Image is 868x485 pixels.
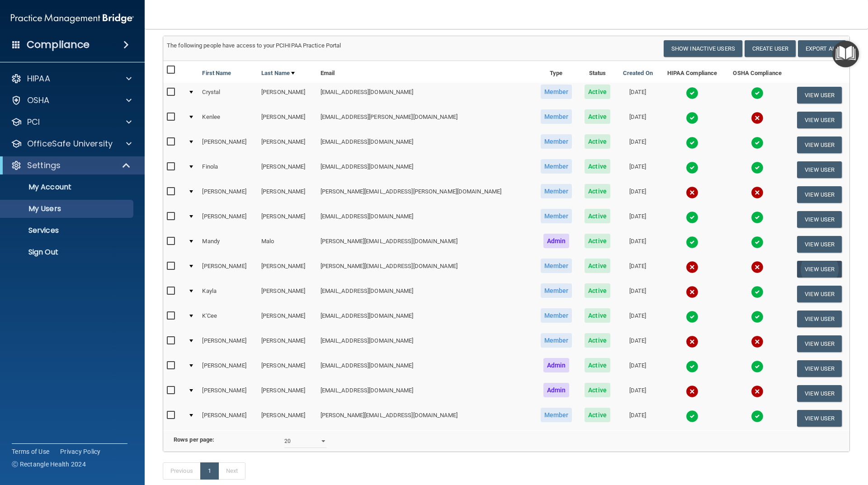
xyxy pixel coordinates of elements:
[541,85,572,99] span: Member
[616,331,659,356] td: [DATE]
[198,182,258,207] td: [PERSON_NAME]
[585,109,610,124] span: Active
[317,61,534,83] th: Email
[623,68,653,79] a: Created On
[258,132,317,157] td: [PERSON_NAME]
[218,462,245,480] a: Next
[317,282,534,306] td: [EMAIL_ADDRESS][DOMAIN_NAME]
[541,134,572,149] span: Member
[27,160,61,171] p: Settings
[11,138,132,149] a: OfficeSafe University
[797,211,842,228] button: View User
[686,236,698,249] img: tick.e7d51cea.svg
[616,306,659,331] td: [DATE]
[6,248,129,257] p: Sign Out
[797,311,842,327] button: View User
[317,331,534,356] td: [EMAIL_ADDRESS][DOMAIN_NAME]
[686,186,698,199] img: cross.ca9f0e7f.svg
[616,282,659,306] td: [DATE]
[797,385,842,402] button: View User
[686,211,698,224] img: tick.e7d51cea.svg
[198,356,258,381] td: [PERSON_NAME]
[198,257,258,282] td: [PERSON_NAME]
[12,460,86,469] span: Ⓒ Rectangle Health 2024
[541,109,572,124] span: Member
[585,283,610,298] span: Active
[751,186,764,199] img: cross.ca9f0e7f.svg
[659,61,725,83] th: HIPAA Compliance
[541,184,572,198] span: Member
[751,261,764,273] img: cross.ca9f0e7f.svg
[317,306,534,331] td: [EMAIL_ADDRESS][DOMAIN_NAME]
[585,159,610,174] span: Active
[797,137,842,153] button: View User
[27,95,50,106] p: OSHA
[686,286,698,298] img: cross.ca9f0e7f.svg
[616,406,659,430] td: [DATE]
[317,406,534,430] td: [PERSON_NAME][EMAIL_ADDRESS][DOMAIN_NAME]
[751,385,764,398] img: cross.ca9f0e7f.svg
[797,261,842,278] button: View User
[198,83,258,108] td: Crystal
[317,83,534,108] td: [EMAIL_ADDRESS][DOMAIN_NAME]
[198,232,258,257] td: Mandy
[616,157,659,182] td: [DATE]
[11,73,132,84] a: HIPAA
[797,335,842,352] button: View User
[751,236,764,249] img: tick.e7d51cea.svg
[745,40,796,57] button: Create User
[585,184,610,198] span: Active
[616,356,659,381] td: [DATE]
[797,112,842,128] button: View User
[198,132,258,157] td: [PERSON_NAME]
[832,41,859,67] button: Open Resource Center
[12,447,49,456] a: Terms of Use
[543,383,570,397] span: Admin
[797,87,842,104] button: View User
[27,38,90,51] h4: Compliance
[541,308,572,323] span: Member
[198,306,258,331] td: K'Cee
[198,207,258,232] td: [PERSON_NAME]
[585,358,610,372] span: Active
[541,159,572,174] span: Member
[541,259,572,273] span: Member
[11,117,132,127] a: PCI
[585,259,610,273] span: Active
[751,360,764,373] img: tick.e7d51cea.svg
[317,182,534,207] td: [PERSON_NAME][EMAIL_ADDRESS][PERSON_NAME][DOMAIN_NAME]
[11,95,132,106] a: OSHA
[585,383,610,397] span: Active
[6,183,129,192] p: My Account
[163,462,201,480] a: Previous
[686,311,698,323] img: tick.e7d51cea.svg
[317,232,534,257] td: [PERSON_NAME][EMAIL_ADDRESS][DOMAIN_NAME]
[198,381,258,406] td: [PERSON_NAME]
[11,9,134,28] img: PMB logo
[686,137,698,149] img: tick.e7d51cea.svg
[258,381,317,406] td: [PERSON_NAME]
[317,257,534,282] td: [PERSON_NAME][EMAIL_ADDRESS][DOMAIN_NAME]
[686,385,698,398] img: cross.ca9f0e7f.svg
[751,311,764,323] img: tick.e7d51cea.svg
[616,182,659,207] td: [DATE]
[541,209,572,223] span: Member
[798,40,846,57] a: Export All
[616,207,659,232] td: [DATE]
[751,137,764,149] img: tick.e7d51cea.svg
[725,61,789,83] th: OSHA Compliance
[751,335,764,348] img: cross.ca9f0e7f.svg
[686,360,698,373] img: tick.e7d51cea.svg
[27,138,113,149] p: OfficeSafe University
[751,286,764,298] img: tick.e7d51cea.svg
[261,68,295,79] a: Last Name
[751,161,764,174] img: tick.e7d51cea.svg
[797,360,842,377] button: View User
[258,83,317,108] td: [PERSON_NAME]
[258,157,317,182] td: [PERSON_NAME]
[198,331,258,356] td: [PERSON_NAME]
[585,85,610,99] span: Active
[616,83,659,108] td: [DATE]
[616,108,659,132] td: [DATE]
[797,410,842,427] button: View User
